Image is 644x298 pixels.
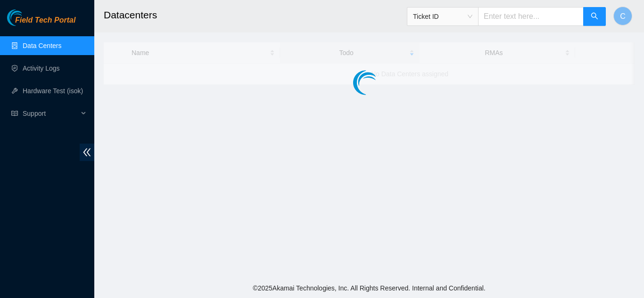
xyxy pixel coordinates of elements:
[413,9,472,24] span: Ticket ID
[15,16,75,25] span: Field Tech Portal
[23,42,61,49] a: Data Centers
[591,12,598,21] span: search
[620,10,626,22] span: C
[7,9,48,26] img: Akamai Technologies
[23,64,60,72] a: Activity Logs
[23,104,78,123] span: Support
[80,144,94,161] span: double-left
[11,110,18,117] span: read
[23,87,83,95] a: Hardware Test (isok)
[478,7,584,26] input: Enter text here...
[613,7,632,25] button: C
[7,17,75,29] a: Akamai TechnologiesField Tech Portal
[583,7,606,26] button: search
[94,278,644,298] footer: © 2025 Akamai Technologies, Inc. All Rights Reserved. Internal and Confidential.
